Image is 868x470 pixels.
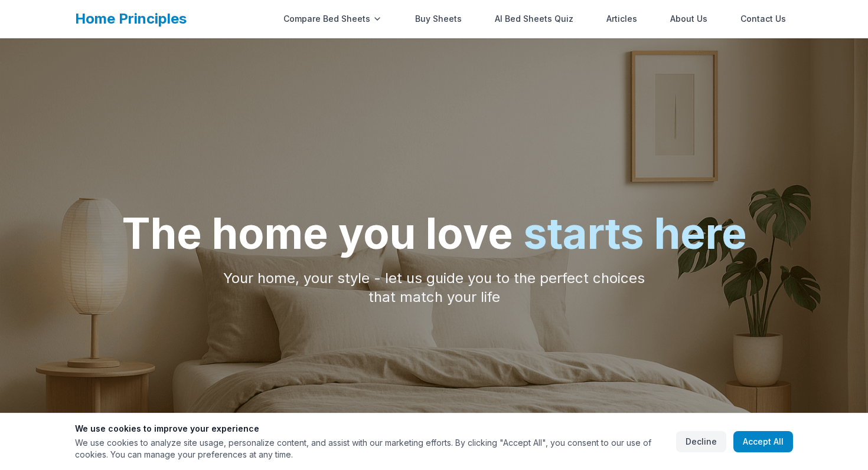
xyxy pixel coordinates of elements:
[408,7,469,31] a: Buy Sheets
[733,431,793,452] button: Accept All
[663,7,714,31] a: About Us
[75,423,667,435] h3: We use cookies to improve your experience
[488,7,580,31] a: AI Bed Sheets Quiz
[75,437,667,461] p: We use cookies to analyze site usage, personalize content, and assist with our marketing efforts....
[122,212,747,255] h1: The home you love
[276,7,389,31] div: Compare Bed Sheets
[733,7,793,31] a: Contact Us
[75,10,187,27] a: Home Principles
[207,269,661,307] p: Your home, your style - let us guide you to the perfect choices that match your life
[676,431,726,452] button: Decline
[599,7,644,31] a: Articles
[523,208,747,259] span: starts here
